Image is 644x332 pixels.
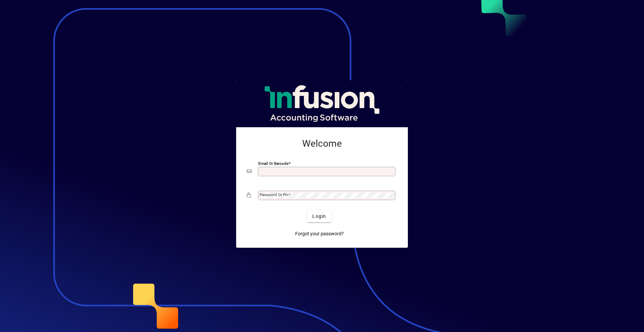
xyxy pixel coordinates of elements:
[260,192,288,197] mat-label: Password or Pin
[312,213,326,220] span: Login
[292,228,346,240] a: Forgot your password?
[258,161,288,166] mat-label: Email or Barcode
[295,230,344,237] span: Forgot your password?
[247,138,397,149] h2: Welcome
[307,210,331,222] button: Login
